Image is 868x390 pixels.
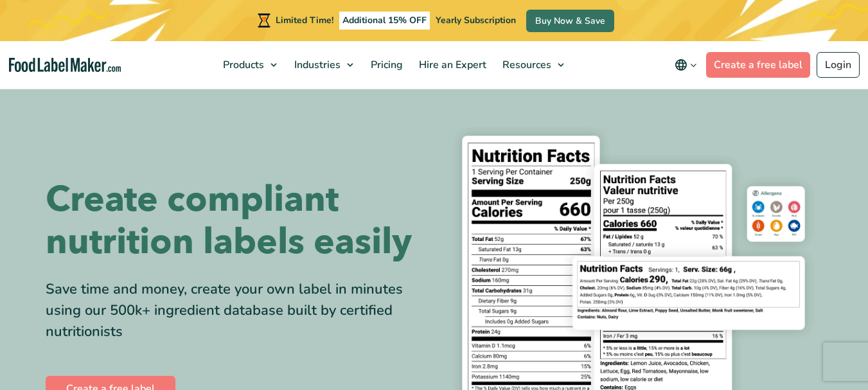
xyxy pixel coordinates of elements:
[339,12,430,30] span: Additional 15% OFF
[495,41,571,89] a: Resources
[215,41,283,89] a: Products
[46,179,425,263] h1: Create compliant nutrition labels easily
[415,58,488,72] span: Hire an Expert
[287,41,360,89] a: Industries
[367,58,404,72] span: Pricing
[526,10,614,32] a: Buy Now & Save
[706,52,810,78] a: Create a free label
[411,41,492,89] a: Hire an Expert
[276,14,333,26] span: Limited Time!
[363,41,408,89] a: Pricing
[817,52,860,78] a: Login
[290,58,342,72] span: Industries
[499,58,553,72] span: Resources
[46,279,425,342] div: Save time and money, create your own label in minutes using our 500k+ ingredient database built b...
[219,58,265,72] span: Products
[436,14,516,26] span: Yearly Subscription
